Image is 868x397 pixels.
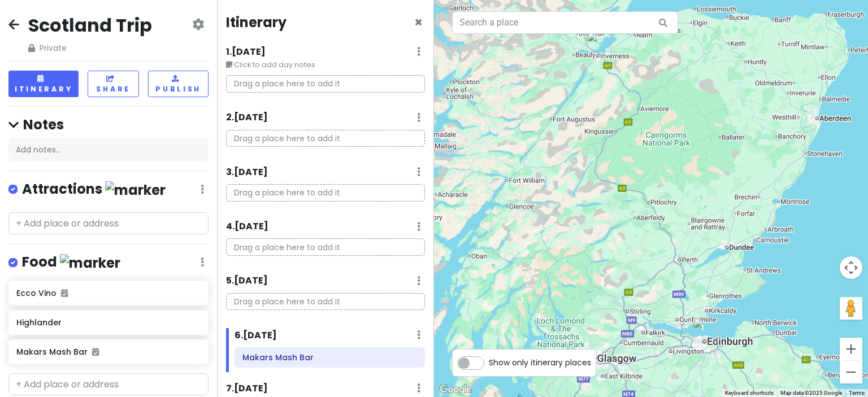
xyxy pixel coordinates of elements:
[60,254,120,272] img: marker
[8,138,209,162] div: Add notes...
[725,389,774,397] button: Keyboard shortcuts
[840,338,862,360] button: Zoom in
[8,373,209,396] input: + Add place or address
[28,42,152,54] span: Private
[849,390,865,396] a: Terms (opens in new tab)
[16,288,200,298] h6: Ecco Vino
[28,14,152,37] h2: Scotland Trip
[61,289,68,297] i: Added to itinerary
[437,382,474,397] img: Google
[226,75,425,93] p: Drag a place here to add it
[688,313,722,347] div: Makars Mash Bar
[22,253,120,272] h4: Food
[105,181,166,199] img: marker
[226,112,268,124] h6: 2 . [DATE]
[452,11,678,34] input: Search a place
[16,347,200,357] h6: Makars Mash Bar
[235,330,277,342] h6: 6 . [DATE]
[22,180,166,199] h4: Attractions
[414,13,423,32] span: Close itinerary
[8,71,79,97] button: Itinerary
[226,59,425,71] small: Click to add day notes
[226,184,425,202] p: Drag a place here to add it
[92,348,99,356] i: Added to itinerary
[840,297,862,320] button: Drag Pegman onto the map to open Street View
[414,16,423,29] button: Close
[840,256,862,279] button: Map camera controls
[840,361,862,383] button: Zoom out
[242,352,417,363] h6: Makars Mash Bar
[226,46,266,58] h6: 1 . [DATE]
[88,71,139,97] button: Share
[582,27,616,60] div: Highlander
[226,14,287,31] h4: Itinerary
[8,212,209,235] input: + Add place or address
[226,275,268,287] h6: 5 . [DATE]
[148,71,209,97] button: Publish
[226,293,425,311] p: Drag a place here to add it
[226,221,268,233] h6: 4 . [DATE]
[226,383,268,395] h6: 7 . [DATE]
[226,167,268,178] h6: 3 . [DATE]
[437,382,474,397] a: Open this area in Google Maps (opens a new window)
[16,317,200,328] h6: Highlander
[8,116,209,133] h4: Notes
[226,238,425,256] p: Drag a place here to add it
[226,130,425,147] p: Drag a place here to add it
[489,356,591,369] span: Show only itinerary places
[780,390,842,396] span: Map data ©2025 Google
